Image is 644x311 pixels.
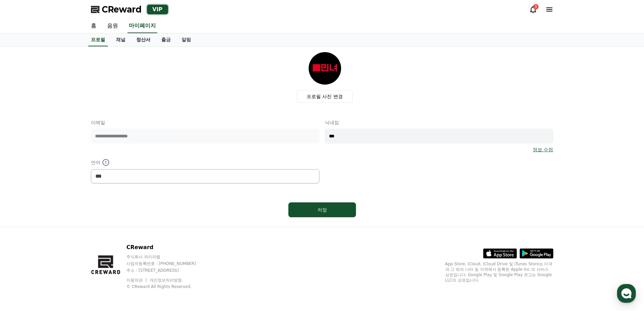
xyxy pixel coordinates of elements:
a: 이용약관 [126,278,148,283]
span: 홈 [21,225,25,230]
a: 대화 [45,215,87,231]
a: 프로필 [88,34,108,46]
p: 주소 : [STREET_ADDRESS] [126,268,209,273]
a: 정산서 [131,34,156,46]
p: 사업자등록번호 : [PHONE_NUMBER] [126,261,209,266]
span: CReward [102,4,142,15]
a: 3 [529,5,537,14]
a: 정보 수정 [533,146,553,153]
a: 알림 [176,34,196,46]
p: 닉네임 [325,119,553,126]
a: 개인정보처리방침 [149,278,182,283]
div: 3 [533,4,539,9]
a: 출금 [156,34,176,46]
a: 홈 [86,19,102,33]
a: 설정 [87,215,130,231]
div: 저장 [302,206,342,213]
label: 프로필 사진 변경 [297,90,353,103]
a: 음원 [102,19,123,33]
img: profile_image [309,52,341,85]
a: 홈 [2,215,45,231]
p: 이메일 [91,119,319,126]
div: VIP [147,5,168,14]
a: 채널 [111,34,131,46]
a: CReward [91,4,142,15]
span: 설정 [104,225,113,230]
button: 저장 [288,202,356,217]
p: App Store, iCloud, iCloud Drive 및 iTunes Store는 미국과 그 밖의 나라 및 지역에서 등록된 Apple Inc.의 서비스 상표입니다. Goo... [445,261,553,283]
p: 언어 [91,158,319,166]
p: © CReward All Rights Reserved. [126,284,209,289]
a: 마이페이지 [127,19,157,33]
p: CReward [126,243,209,251]
span: 대화 [62,225,70,230]
p: 주식회사 와이피랩 [126,254,209,260]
